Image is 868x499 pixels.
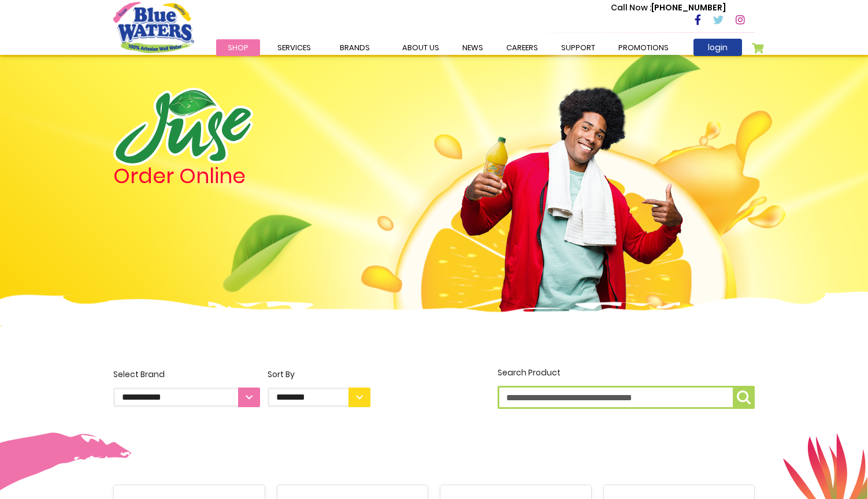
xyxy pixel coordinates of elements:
a: support [550,39,607,56]
img: man.png [459,66,684,314]
input: Search Product [498,386,755,409]
label: Select Brand [113,368,260,407]
span: Brands [340,42,370,53]
a: Promotions [607,39,680,56]
button: Search Product [733,386,755,409]
span: Services [277,42,311,53]
span: Call Now : [611,2,651,13]
h4: Order Online [113,166,370,187]
a: about us [391,39,451,56]
select: Select Brand [113,388,260,407]
a: careers [495,39,550,56]
img: search-icon.png [737,390,751,404]
select: Sort By [268,388,370,407]
span: Shop [228,42,248,53]
p: [PHONE_NUMBER] [611,2,726,14]
a: News [451,39,495,56]
div: Sort By [268,368,370,381]
a: store logo [113,2,194,53]
label: Search Product [498,367,755,409]
img: logo [113,88,253,166]
a: login [693,39,742,56]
